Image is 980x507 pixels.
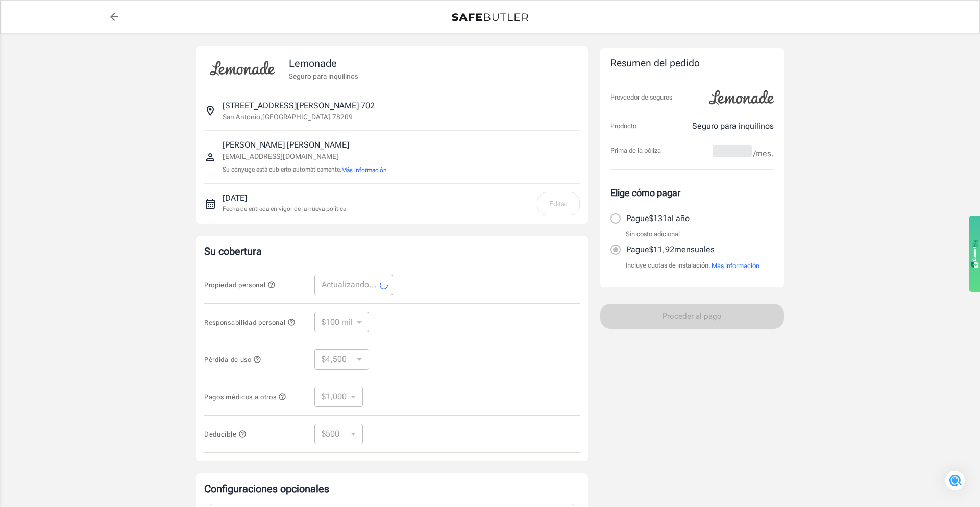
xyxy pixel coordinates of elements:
img: Limonada [703,83,780,112]
font: /mes. [753,149,774,158]
font: Seguro para inquilinos [289,72,358,80]
img: Volver a las citas [452,13,528,21]
svg: Nueva fecha de inicio de la póliza [204,198,216,210]
font: Su cónyuge está cubierto automáticamente. [223,166,341,173]
a: volver a las citas [104,7,125,27]
button: Pérdida de uso [204,353,261,366]
font: Su cobertura [204,245,262,257]
font: al año [667,213,690,223]
font: Resumen del pedido [610,57,700,69]
font: Pague [626,245,649,254]
font: $131 [649,213,667,223]
font: Más información [341,166,387,174]
font: Pague [626,213,649,223]
p: Lemonade [289,56,358,71]
font: Prima de la póliza [610,147,661,154]
font: Pérdida de uso [204,356,252,364]
button: Pagos médicos a otros [204,391,286,403]
font: [DATE] [223,193,247,203]
font: Fecha de entrada en vigor de la nueva política [223,205,346,212]
font: Propiedad personal [204,281,265,289]
font: Pagos médicos a otros [204,393,276,401]
font: Incluye cuotas de instalación. [626,261,710,269]
button: Deducible [204,428,247,440]
img: gdzwAHDJa65OwAAAABJRU5ErkJggg== [971,239,979,268]
p: [PERSON_NAME] [PERSON_NAME] [223,139,387,151]
button: Responsabilidad personal [204,316,296,328]
svg: Persona asegurada [204,151,216,163]
font: Elige cómo pagar [610,187,680,198]
font: , [260,113,262,121]
font: Configuraciones opcionales [204,482,329,495]
button: Propiedad personal [204,279,276,291]
img: Limonada [204,54,281,83]
font: Más información [712,262,759,270]
button: Más información [712,260,759,271]
font: Sin costo adicional [626,230,680,238]
font: mensuales [674,245,715,254]
p: [EMAIL_ADDRESS][DOMAIN_NAME] [223,151,387,162]
font: [GEOGRAPHIC_DATA] [262,113,331,121]
font: Seguro para inquilinos [692,121,774,131]
button: Más información [341,165,387,175]
font: Responsabilidad personal [204,319,286,326]
font: Deducible [204,430,236,438]
font: 78209 [332,113,353,121]
font: Producto [610,122,636,130]
font: San Antonio [223,113,260,121]
svg: Dirección asegurada [204,105,216,117]
p: [STREET_ADDRESS][PERSON_NAME] 702 [223,100,375,112]
font: Proveedor de seguros [610,93,672,101]
font: $11,92 [649,245,674,254]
